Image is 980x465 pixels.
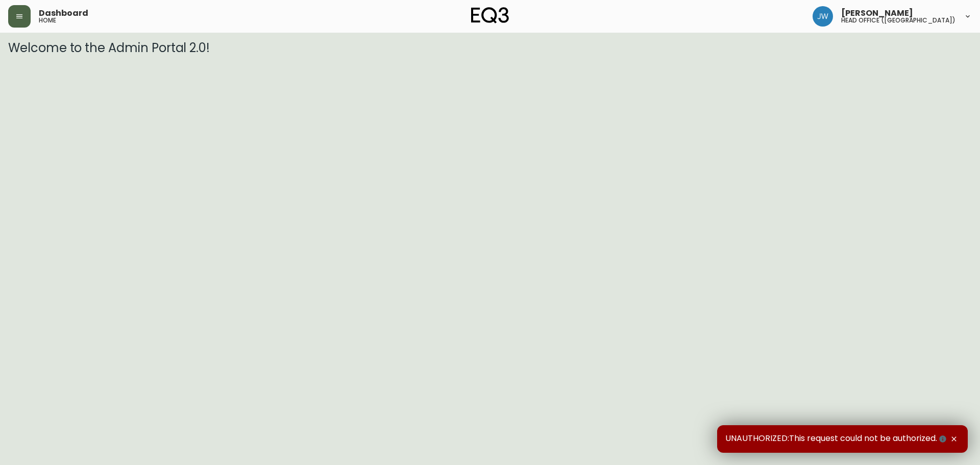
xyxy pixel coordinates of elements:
[39,17,56,23] h5: home
[471,7,509,23] img: logo
[725,433,948,445] span: UNAUTHORIZED:This request could not be authorized.
[841,17,955,23] h5: head office ([GEOGRAPHIC_DATA])
[813,6,833,27] img: f70929010774c8cbb26556ae233f20e2
[8,41,972,55] h3: Welcome to the Admin Portal 2.0!
[841,9,913,17] span: [PERSON_NAME]
[39,9,88,17] span: Dashboard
